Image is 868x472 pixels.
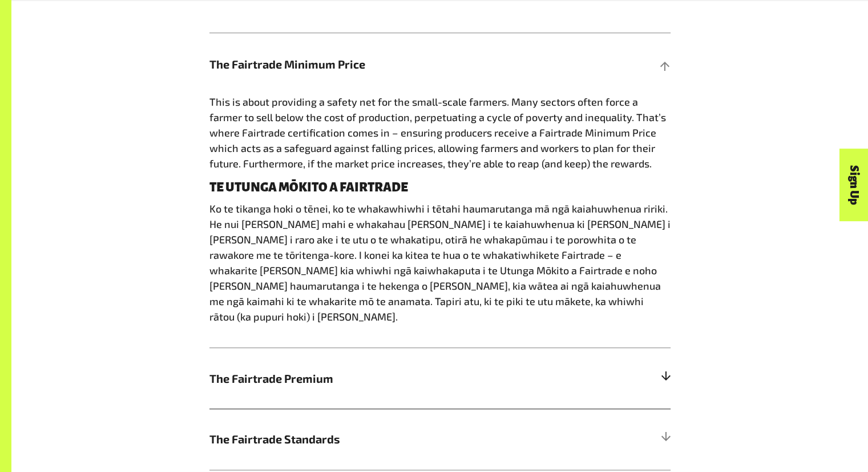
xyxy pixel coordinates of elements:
[209,55,555,73] span: The Fairtrade Minimum Price
[209,95,666,170] span: This is about providing a safety net for the small-scale farmers. Many sectors often force a farm...
[209,370,555,387] span: The Fairtrade Premium
[209,201,671,325] p: Ko te tikanga hoki o tēnei, ko te whakawhiwhi i tētahi haumarutanga mā ngā kaiahuwhenua ririki. H...
[209,430,555,447] span: The Fairtrade Standards
[209,181,671,194] h4: TE UTUNGA MŌKITO A FAIRTRADE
